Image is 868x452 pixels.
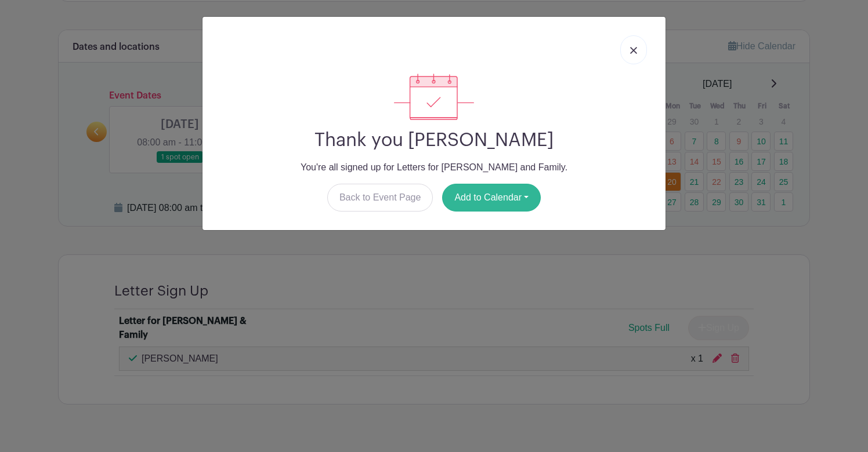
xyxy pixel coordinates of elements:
img: signup_complete-c468d5dda3e2740ee63a24cb0ba0d3ce5d8a4ecd24259e683200fb1569d990c8.svg [394,74,474,120]
button: Add to Calendar [442,184,541,212]
h2: Thank you [PERSON_NAME] [212,129,656,151]
p: You're all signed up for Letters for [PERSON_NAME] and Family. [212,161,656,174]
img: close_button-5f87c8562297e5c2d7936805f587ecaba9071eb48480494691a3f1689db116b3.svg [630,47,637,54]
a: Back to Event Page [327,184,433,212]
